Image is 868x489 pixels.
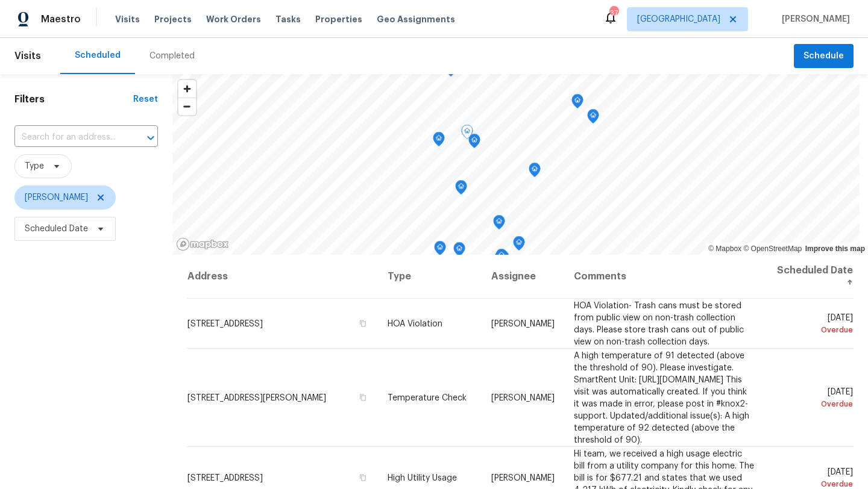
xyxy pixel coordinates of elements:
a: Mapbox homepage [176,237,229,251]
button: Schedule [794,44,854,69]
span: [STREET_ADDRESS] [187,473,263,482]
span: Tasks [275,15,301,23]
div: Reset [133,93,158,105]
div: Map marker [571,94,583,113]
div: Map marker [494,251,506,270]
div: Map marker [461,125,473,143]
span: A high temperature of 91 detected (above the threshold of 90). Please investigate. SmartRent Unit... [574,351,749,444]
div: Map marker [513,236,525,255]
div: Map marker [587,109,599,128]
span: [DATE] [774,387,853,410]
button: Copy Address [357,472,368,482]
span: [PERSON_NAME] [491,319,555,328]
span: Visits [115,13,140,25]
span: [PERSON_NAME] [491,473,555,482]
span: [STREET_ADDRESS] [187,319,263,328]
span: [STREET_ADDRESS][PERSON_NAME] [187,393,326,402]
div: Map marker [495,249,508,267]
button: Open [142,129,159,146]
button: Copy Address [357,391,368,402]
div: Overdue [774,397,853,410]
span: Maestro [41,13,81,25]
div: Map marker [529,163,541,181]
span: Projects [154,13,192,25]
span: Work Orders [206,13,261,25]
button: Zoom in [178,80,196,98]
h1: Filters [14,93,133,105]
span: HOA Violation [388,319,442,328]
a: Mapbox [708,244,741,253]
button: Zoom out [178,98,196,115]
div: Overdue [774,323,853,335]
span: [PERSON_NAME] [491,393,555,402]
span: [DATE] [774,313,853,335]
span: Schedule [804,49,844,64]
div: Map marker [493,215,505,234]
span: High Utility Usage [388,473,457,482]
th: Scheduled Date ↑ [764,255,854,299]
span: Type [25,160,44,172]
a: OpenStreetMap [743,244,802,253]
button: Copy Address [357,317,368,328]
div: Scheduled [75,49,121,61]
div: Map marker [455,180,467,199]
div: Map marker [434,241,446,260]
div: Map marker [497,251,509,269]
span: Temperature Check [388,393,467,402]
span: HOA Violation- Trash cans must be stored from public view on non-trash collection days. Please st... [574,301,744,346]
th: Type [378,255,482,299]
span: [PERSON_NAME] [25,192,88,204]
div: Map marker [433,132,445,151]
div: Completed [149,50,195,62]
span: Geo Assignments [377,13,455,25]
th: Assignee [482,255,564,299]
th: Comments [564,255,764,299]
div: 37 [609,7,618,19]
span: Properties [315,13,362,25]
canvas: Map [172,74,860,255]
span: [PERSON_NAME] [777,13,850,25]
span: Visits [14,43,41,69]
a: Improve this map [805,244,865,253]
div: Map marker [468,134,480,152]
span: Scheduled Date [25,223,88,235]
th: Address [187,255,378,299]
span: [GEOGRAPHIC_DATA] [637,13,720,25]
input: Search for an address... [14,128,124,147]
div: Map marker [453,242,465,261]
